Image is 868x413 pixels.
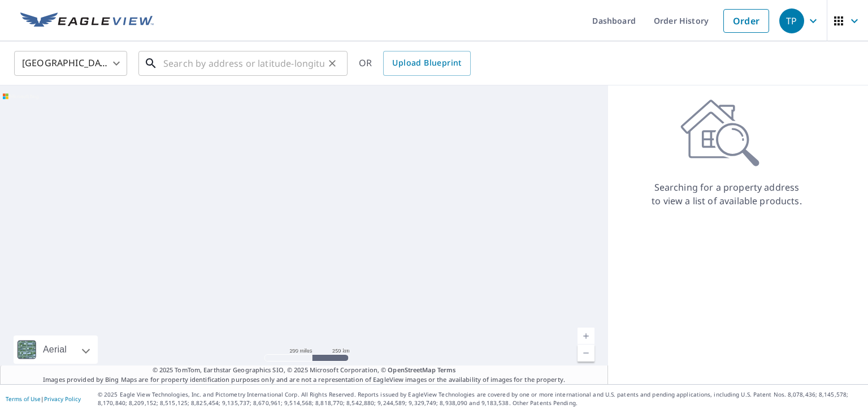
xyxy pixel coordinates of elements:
[6,395,41,403] a: Terms of Use
[20,12,154,29] img: EV Logo
[14,335,98,364] div: Aerial
[40,335,70,364] div: Aerial
[723,9,769,33] a: Order
[437,365,456,374] a: Terms
[14,48,127,79] div: [GEOGRAPHIC_DATA]
[98,390,862,407] p: © 2025 Eagle View Technologies, Inc. and Pictometry International Corp. All Rights Reserved. Repo...
[578,328,594,345] a: Current Level 5, Zoom In
[392,56,461,70] span: Upload Blueprint
[324,55,340,71] button: Clear
[153,365,456,375] span: © 2025 TomTom, Earthstar Geographics SIO, © 2025 Microsoft Corporation, ©
[651,180,802,208] p: Searching for a property address to view a list of available products.
[383,51,470,76] a: Upload Blueprint
[359,51,471,76] div: OR
[388,365,435,374] a: OpenStreetMap
[779,8,804,33] div: TP
[578,345,594,362] a: Current Level 5, Zoom Out
[6,395,81,402] p: |
[163,48,324,79] input: Search by address or latitude-longitude
[44,395,81,403] a: Privacy Policy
